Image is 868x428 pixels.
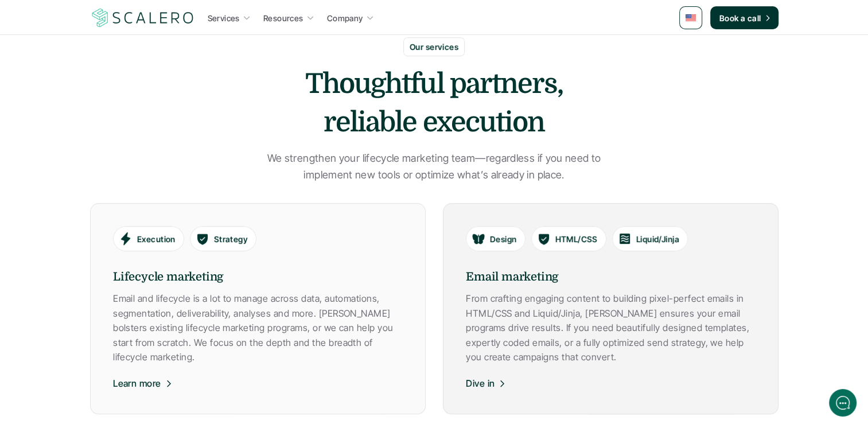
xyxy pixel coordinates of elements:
[113,269,403,286] h6: Lifecycle marketing
[490,232,517,244] p: Design
[213,232,247,244] p: Strategy
[262,65,606,142] h2: Thoughtful partners, reliable execution
[208,12,240,24] p: Services
[719,12,761,24] p: Book a call
[555,232,597,244] p: HTML/CSS
[113,376,161,391] p: Learn more
[137,232,176,244] p: Execution
[17,56,212,74] h1: Hi! Welcome to [GEOGRAPHIC_DATA].
[90,7,196,29] img: Scalero company logo
[90,203,426,414] a: ExecutionStrategyLifecycle marketingEmail and lifecycle is a lot to manage across data, automatio...
[466,376,495,391] p: Dive in
[443,203,779,414] a: DesignHTML/CSSLiquid/JinjaEmail marketingFrom crafting engaging content to building pixel-perfect...
[17,76,212,131] h2: Let us know if we can help with lifecycle marketing.
[18,152,212,175] button: New conversation
[113,291,403,365] p: Email and lifecycle is a lot to manage across data, automations, segmentation, deliverability, an...
[829,389,857,417] iframe: gist-messenger-bubble-iframe
[74,159,138,168] span: New conversation
[466,269,756,286] h6: Email marketing
[636,232,679,244] p: Liquid/Jinja
[248,150,621,184] p: We strengthen your lifecycle marketing team—regardless if you need to implement new tools or opti...
[96,354,145,361] span: We run on Gist
[90,7,196,28] a: Scalero company logo
[327,12,363,24] p: Company
[263,12,303,24] p: Resources
[466,291,756,365] p: From crafting engaging content to building pixel-perfect emails in HTML/CSS and Liquid/Jinja, [PE...
[410,41,458,53] p: Our services
[710,6,779,29] a: Book a call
